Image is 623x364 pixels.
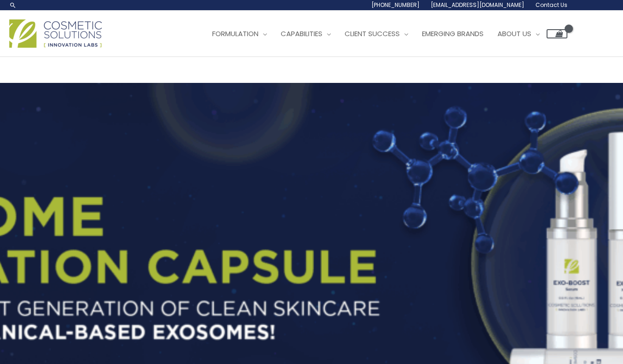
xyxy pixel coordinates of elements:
[422,29,484,38] span: Emerging Brands
[281,29,322,38] span: Capabilities
[198,20,567,48] nav: Site Navigation
[431,1,524,9] span: [EMAIL_ADDRESS][DOMAIN_NAME]
[371,1,420,9] span: [PHONE_NUMBER]
[491,20,547,48] a: About Us
[535,1,567,9] span: Contact Us
[338,20,415,48] a: Client Success
[345,29,400,38] span: Client Success
[274,20,338,48] a: Capabilities
[497,29,531,38] span: About Us
[9,1,17,9] a: Search icon link
[415,20,491,48] a: Emerging Brands
[547,29,567,38] a: View Shopping Cart, empty
[212,29,258,38] span: Formulation
[205,20,274,48] a: Formulation
[9,19,102,48] img: Cosmetic Solutions Logo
